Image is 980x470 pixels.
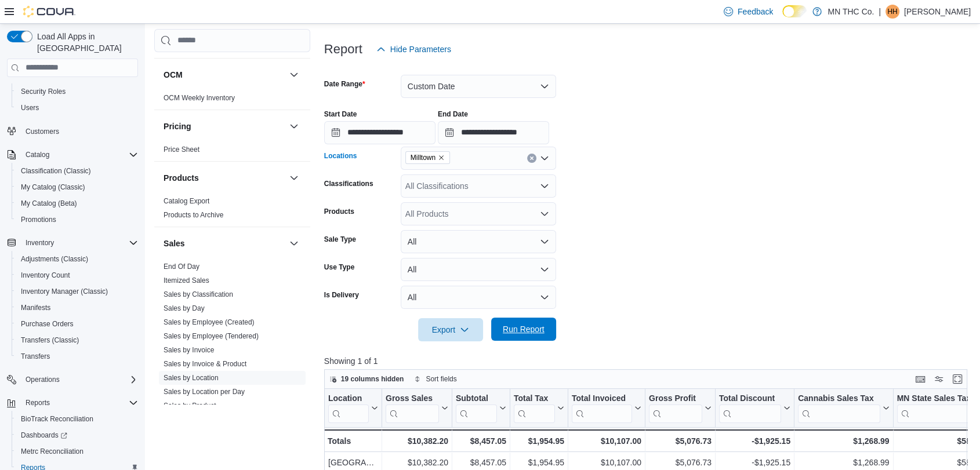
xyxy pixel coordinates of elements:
[16,101,43,115] a: Users
[164,402,216,410] a: Sales by Product
[341,374,404,384] span: 19 columns hidden
[16,317,138,331] span: Purchase Orders
[950,372,964,386] button: Enter fullscreen
[164,210,223,220] span: Products to Archive
[12,316,143,332] button: Purchase Orders
[401,75,556,98] button: Custom Date
[12,179,143,195] button: My Catalog (Classic)
[164,388,245,396] a: Sales by Location per Day
[386,434,448,448] div: $10,382.20
[164,172,285,184] button: Products
[164,346,214,354] a: Sales by Invoice
[154,143,310,161] div: Pricing
[438,110,468,119] label: End Date
[16,445,88,458] a: Metrc Reconciliation
[21,373,138,387] span: Operations
[16,164,96,178] a: Classification (Classic)
[154,260,310,459] div: Sales
[164,401,216,410] span: Sales by Product
[540,209,549,218] button: Open list of options
[438,154,445,161] button: Remove Milltown from selection in this group
[16,349,138,363] span: Transfers
[2,147,143,163] button: Catalog
[16,428,138,442] span: Dashboards
[21,319,74,329] span: Purchase Orders
[514,393,555,422] div: Total Tax
[164,332,259,340] a: Sales by Employee (Tendered)
[401,258,556,281] button: All
[16,268,75,282] a: Inventory Count
[12,267,143,283] button: Inventory Count
[164,318,255,326] a: Sales by Employee (Created)
[164,276,209,285] a: Itemized Sales
[456,434,506,448] div: $8,457.05
[16,301,138,315] span: Manifests
[287,68,301,82] button: OCM
[896,393,977,404] div: MN State Sales Tax
[287,171,301,185] button: Products
[827,5,874,19] p: MN THC Co.
[719,434,790,448] div: -$1,925.15
[719,456,790,469] div: -$1,925.15
[426,374,456,384] span: Sort fields
[16,268,138,282] span: Inventory Count
[164,373,219,382] span: Sales by Location
[16,180,138,194] span: My Catalog (Classic)
[164,290,233,299] span: Sales by Classification
[164,263,199,271] a: End Of Day
[719,393,781,404] div: Total Discount
[738,6,773,17] span: Feedback
[649,393,712,422] button: Gross Profit
[885,5,899,19] div: Heather Hawkinson
[2,235,143,251] button: Inventory
[491,318,556,341] button: Run Report
[572,393,641,422] button: Total Invoiced
[12,163,143,179] button: Classification (Classic)
[164,94,235,102] a: OCM Weekly Inventory
[21,215,56,224] span: Promotions
[12,443,143,460] button: Metrc Reconciliation
[16,317,78,331] a: Purchase Orders
[12,251,143,267] button: Adjustments (Classic)
[386,393,448,422] button: Gross Sales
[21,336,79,345] span: Transfers (Classic)
[879,5,881,19] p: |
[26,127,59,136] span: Customers
[324,42,362,56] h3: Report
[16,213,138,227] span: Promotions
[411,152,435,163] span: Milltown
[16,428,72,442] a: Dashboards
[21,236,59,250] button: Inventory
[23,6,75,17] img: Cova
[21,125,64,139] a: Customers
[540,154,549,163] button: Open list of options
[798,434,889,448] div: $1,268.99
[386,393,439,404] div: Gross Sales
[456,456,506,469] div: $8,457.05
[16,196,82,210] a: My Catalog (Beta)
[287,119,301,133] button: Pricing
[913,372,927,386] button: Keyboard shortcuts
[390,43,451,55] span: Hide Parameters
[932,372,946,386] button: Display options
[154,194,310,227] div: Products
[16,333,138,347] span: Transfers (Classic)
[324,290,359,300] label: Is Delivery
[12,83,143,100] button: Security Roles
[418,318,483,341] button: Export
[164,387,245,396] span: Sales by Location per Day
[26,238,54,247] span: Inventory
[164,145,199,154] a: Price Sheet
[324,110,357,119] label: Start Date
[649,393,702,422] div: Gross Profit
[572,434,641,448] div: $10,107.00
[503,323,545,335] span: Run Report
[21,236,138,250] span: Inventory
[21,287,108,296] span: Inventory Manager (Classic)
[21,271,70,280] span: Inventory Count
[16,101,138,115] span: Users
[21,148,138,162] span: Catalog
